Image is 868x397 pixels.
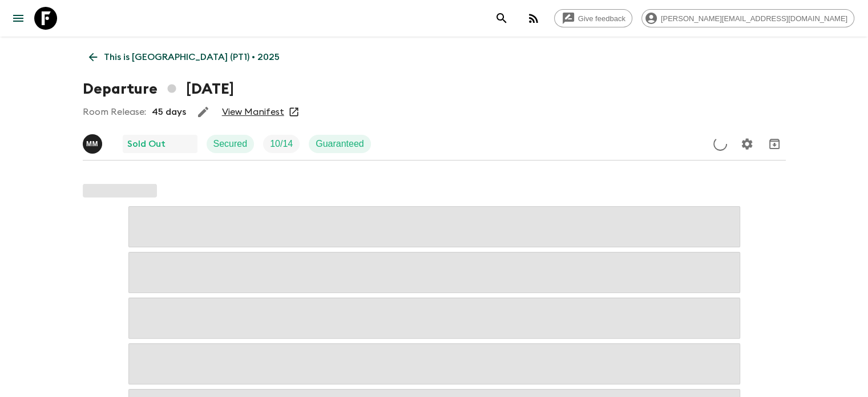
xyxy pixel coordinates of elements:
p: Guaranteed [316,137,364,151]
span: Mariana Martins [83,138,104,147]
span: [PERSON_NAME][EMAIL_ADDRESS][DOMAIN_NAME] [655,14,854,23]
h1: Departure [DATE] [83,78,234,101]
a: This is [GEOGRAPHIC_DATA] (PT1) • 2025 [83,46,286,69]
div: Trip Fill [263,135,300,153]
p: Room Release: [83,105,146,119]
div: [PERSON_NAME][EMAIL_ADDRESS][DOMAIN_NAME] [641,9,854,27]
button: Settings [736,133,758,155]
button: menu [7,7,30,30]
p: This is [GEOGRAPHIC_DATA] (PT1) • 2025 [104,50,280,64]
p: Secured [213,137,248,151]
p: 45 days [152,105,186,119]
a: Give feedback [554,9,632,27]
p: Sold Out [127,137,165,151]
p: M M [86,139,98,149]
button: MM [83,134,104,154]
a: View Manifest [222,106,284,118]
button: search adventures [490,7,513,30]
span: Give feedback [572,14,632,23]
div: Secured [207,135,255,153]
p: 10 / 14 [270,137,293,151]
button: Archive (Completed, Cancelled or Unsynced Departures only) [763,133,786,155]
button: Update Price, Early Bird Discount and Costs [709,133,732,155]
